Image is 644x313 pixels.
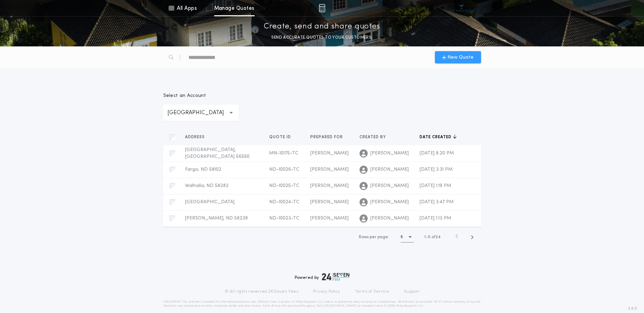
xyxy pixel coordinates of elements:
[310,151,349,156] span: [PERSON_NAME]
[420,151,454,156] span: [DATE] 8:20 PM
[359,235,389,239] span: Rows per page:
[185,200,235,205] span: [GEOGRAPHIC_DATA]
[185,167,221,172] span: Fargo, ND 58102
[401,232,414,243] button: 5
[447,54,474,61] span: New Quote
[269,200,299,205] span: ND-10024-TC
[355,289,389,294] a: Terms of Service
[310,167,349,172] span: [PERSON_NAME]
[185,183,228,188] span: Walhalla, ND 58282
[310,183,349,188] span: [PERSON_NAME]
[310,134,344,140] span: Prepared for
[323,305,356,307] a: [URL][DOMAIN_NAME]
[628,306,637,312] span: 3.8.0
[420,167,453,172] span: [DATE] 3:31 PM
[310,200,349,205] span: [PERSON_NAME]
[420,200,454,205] span: [DATE] 3:47 PM
[264,21,380,32] p: Create, send and share quotes
[428,235,430,239] span: 5
[225,289,298,294] p: © All rights reserved. 24|Seven Fees
[163,105,239,121] button: [GEOGRAPHIC_DATA]
[370,183,409,189] span: [PERSON_NAME]
[401,234,403,241] h1: 5
[322,273,350,281] img: logo
[269,134,292,140] span: Quote ID
[310,216,349,221] span: [PERSON_NAME]
[370,150,409,157] span: [PERSON_NAME]
[269,216,299,221] span: ND-10023-TC
[185,134,210,141] button: Address
[360,134,391,141] button: Created by
[449,5,474,12] img: vs-icon
[370,166,409,173] span: [PERSON_NAME]
[185,147,250,159] span: [GEOGRAPHIC_DATA], [GEOGRAPHIC_DATA] 56560
[185,216,248,221] span: [PERSON_NAME], ND 58239
[435,51,481,63] button: New Quote
[269,183,299,188] span: ND-10025-TC
[313,289,340,294] a: Privacy Policy
[404,289,419,294] a: Support
[431,234,440,240] span: of 24
[420,134,457,141] button: Date created
[163,92,239,99] p: Select an Account
[269,151,298,156] span: MN-10175-TC
[420,216,451,221] span: [DATE] 1:13 PM
[167,109,235,117] p: [GEOGRAPHIC_DATA]
[269,134,296,141] button: Quote ID
[420,183,451,188] span: [DATE] 1:19 PM
[319,4,325,12] img: img
[360,134,387,140] span: Created by
[271,34,372,41] p: SEND ACCURATE QUOTES TO YOUR CUSTOMERS.
[370,199,409,206] span: [PERSON_NAME]
[163,300,481,308] p: DISCLAIMER: This estimate is provided for informational purposes only. 24|Seven Fees, a product o...
[295,273,350,281] div: Powered by
[185,134,206,140] span: Address
[424,235,426,239] span: 1
[269,167,299,172] span: ND-10026-TC
[420,134,453,140] span: Date created
[370,215,409,222] span: [PERSON_NAME]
